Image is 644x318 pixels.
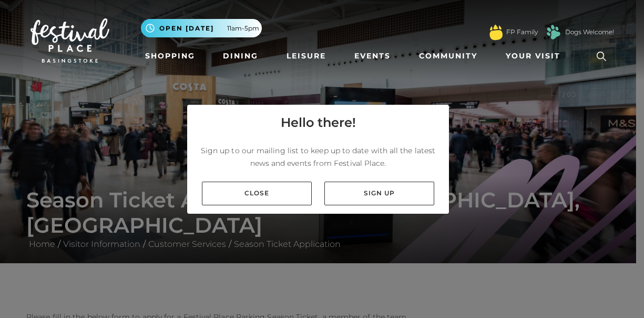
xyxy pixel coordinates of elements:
a: Dining [219,46,262,66]
span: 11am-5pm [227,24,259,33]
a: Shopping [141,46,199,66]
a: Your Visit [502,46,570,66]
a: Close [202,182,312,205]
a: Community [415,46,482,66]
h4: Hello there! [281,113,356,132]
a: Dogs Welcome! [565,27,614,37]
p: Sign up to our mailing list to keep up to date with all the latest news and events from Festival ... [196,144,441,170]
span: Your Visit [506,51,560,62]
a: FP Family [506,27,538,37]
button: Open [DATE] 11am-5pm [141,19,262,37]
a: Sign up [324,182,434,205]
a: Leisure [282,46,330,66]
img: Festival Place Logo [30,18,109,63]
a: Events [350,46,395,66]
span: Open [DATE] [159,24,214,33]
